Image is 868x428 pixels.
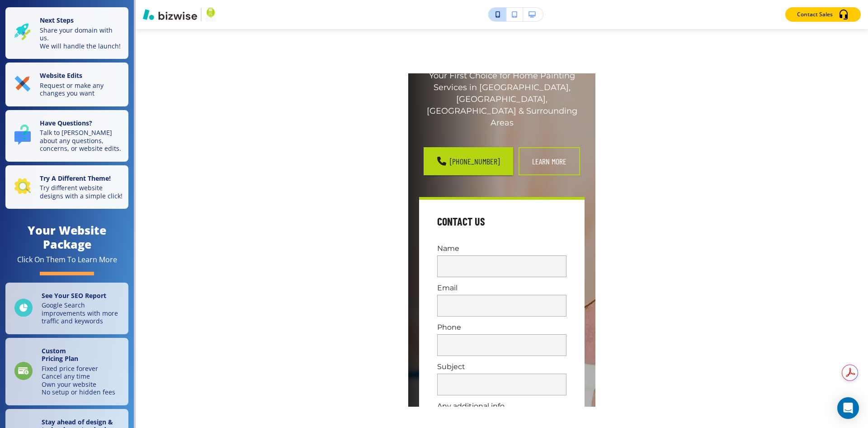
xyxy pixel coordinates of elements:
a: CustomPricing PlanFixed price foreverCancel any timeOwn your websiteNo setup or hidden fees [5,338,128,405]
p: Try different website designs with a simple click! [40,184,123,200]
button: Learn More [519,147,580,175]
p: Fixed price forever Cancel any time Own your website No setup or hidden fees [42,365,115,396]
p: Talk to [PERSON_NAME] about any questions, concerns, or website edits. [40,129,123,153]
p: Any additional info... [437,401,566,411]
strong: Next Steps [40,16,74,24]
img: Your Logo [205,7,217,22]
p: Request or make any changes you want [40,82,123,97]
div: Open Intercom Messenger [837,397,859,419]
p: Phone [437,322,566,332]
h4: Contact Us [437,214,485,229]
h4: Your Website Package [5,223,128,251]
strong: Have Questions? [40,119,92,127]
button: Contact Sales [785,7,861,22]
strong: Website Edits [40,71,82,80]
img: Bizwise Logo [143,9,197,20]
button: Try A Different Theme!Try different website designs with a simple click! [5,165,128,209]
p: Name [437,243,566,254]
p: Google Search improvements with more traffic and keywords [42,301,123,325]
strong: Try A Different Theme! [40,174,111,183]
a: See Your SEO ReportGoogle Search improvements with more traffic and keywords [5,283,128,334]
a: [PHONE_NUMBER] [424,147,513,175]
button: Have Questions?Talk to [PERSON_NAME] about any questions, concerns, or website edits. [5,110,128,162]
button: Next StepsShare your domain with us.We will handle the launch! [5,7,128,59]
p: Contact Sales [797,10,833,19]
p: Email [437,283,566,293]
div: Click On Them To Learn More [17,255,117,264]
button: Website EditsRequest or make any changes you want [5,63,128,106]
p: Subject [437,361,566,372]
p: Share your domain with us. We will handle the launch! [40,26,123,50]
strong: Custom Pricing Plan [42,346,78,363]
strong: See Your SEO Report [42,291,106,300]
p: Your First Choice for Home Painting Services in [GEOGRAPHIC_DATA], [GEOGRAPHIC_DATA], [GEOGRAPHIC... [419,70,585,129]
